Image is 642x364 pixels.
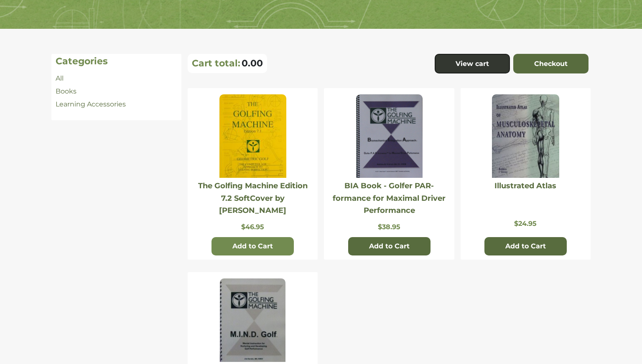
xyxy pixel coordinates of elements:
span: 0.00 [242,58,263,69]
a: The Golfing Machine Edition 7.2 SoftCover by [PERSON_NAME] [198,181,308,215]
p: $46.95 [192,223,313,231]
a: Books [56,87,76,95]
a: BIA Book - Golfer PAR-formance for Maximal Driver Performance [333,181,446,215]
a: View cart [435,54,510,74]
p: Cart total: [192,58,240,69]
p: $24.95 [465,220,586,227]
button: Add to Cart [211,237,294,255]
a: Checkout [513,54,588,74]
a: All [56,74,64,82]
img: Website-photo-MIND.jpg [220,278,285,362]
h4: Categories [56,56,177,67]
a: Illustrated Atlas [494,181,556,190]
button: Add to Cart [348,237,431,255]
button: Add to Cart [484,237,567,255]
a: Learning Accessories [56,100,126,108]
img: The Golfing Machine Edition 7.2 SoftCover by Homer Kelley [219,94,286,178]
img: BIA Book - Golfer PAR-formance for Maximal Driver Performance [356,94,423,178]
img: Illustrated Atlas [492,94,559,178]
p: $38.95 [328,223,450,231]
